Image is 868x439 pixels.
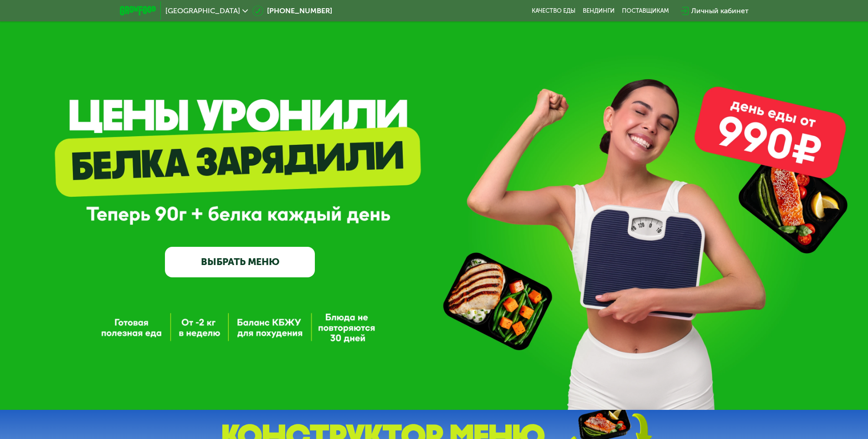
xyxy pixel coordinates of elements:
a: ВЫБРАТЬ МЕНЮ [165,247,315,277]
span: [GEOGRAPHIC_DATA] [165,7,240,15]
div: поставщикам [622,7,669,15]
a: Качество еды [532,7,575,15]
a: [PHONE_NUMBER] [252,5,332,16]
a: Вендинги [583,7,615,15]
div: Личный кабинет [691,5,749,16]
